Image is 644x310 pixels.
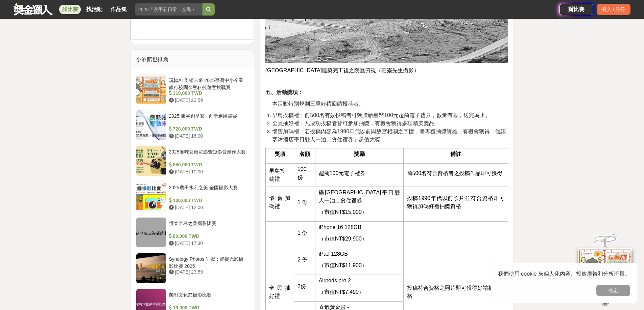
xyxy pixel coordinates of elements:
span: 獎勵 [354,151,365,157]
span: 懷舊加碼禮：若投稿內容為1990年代以前與故宮相關之回憶，將再獲抽獎資格，有機會獲得「礁溪寒沐酒店平日雙人一泊二食住宿券」超值大獎。 [272,129,506,142]
a: 2025麥味登微電影暨短影音創作大賽 550,000 TWD [DATE] 10:00 [136,146,249,176]
span: 早鳥投稿禮 [269,168,285,182]
span: （市值NT$7,490） [319,289,364,295]
span: 早鳥投稿禮：前500名有效投稿者可獲贈新臺幣100元超商電子禮券，數量有限，送完為止。 [272,112,490,118]
a: 找比賽 [59,5,81,14]
span: Airpods pro 2 [319,278,351,283]
div: [DATE] 10:00 [169,168,246,175]
span: 1 份 [297,199,307,205]
strong: 五、活動獎項： [265,89,303,95]
div: 100,000 TWD [169,197,246,204]
a: 辦比賽 [559,4,593,15]
span: 喜氣黃金畫 - [319,304,349,310]
div: 登入 / 註冊 [597,4,630,15]
a: Synology Photos 呈獻：捕捉光影攝影比賽 2025 [DATE] 23:59 [136,253,249,283]
span: 獎項 [275,151,285,157]
span: 2 [297,283,301,289]
span: 全民抽好禮 [269,285,290,299]
span: 投稿符合資格之照片即可獲得好禮抽獎資格 [407,285,505,299]
a: 玩轉AI 引領未來 2025臺灣中小企業銀行校園金融科技創意挑戰賽 310,000 TWD [DATE] 23:59 [136,74,249,105]
span: iPhone 16 128GB [319,224,361,230]
span: 前500名符合資格者之投稿作品即可獲得 [407,170,503,176]
a: 2025 康寧創星家 - 創新應用競賽 720,000 TWD [DATE] 16:00 [136,110,249,140]
span: 名額 [299,151,310,157]
div: [DATE] 17:30 [169,240,246,247]
a: 恆春半島之美攝影比賽 80,000 TWD [DATE] 17:30 [136,217,249,248]
span: 1 份 [297,230,307,236]
span: 我們使用 cookie 來個人化內容、投放廣告和分析流量。 [498,271,630,277]
span: 份 [301,283,306,289]
button: 確定 [596,285,630,296]
div: 80,000 TWD [169,233,246,240]
div: 榮町文化節攝影比賽 [169,291,246,304]
span: （市值NT$15,000） [319,209,367,215]
span: 備註 [450,151,461,157]
span: （市值NT$29,900） [319,236,367,242]
span: [GEOGRAPHIC_DATA]建築完工後之院區俯視（莊靈先生攝影） [265,67,419,73]
span: （市值NT$11,900） [319,262,367,268]
span: 平日雙人一泊二食住宿券 [319,190,400,203]
div: [DATE] 16:00 [169,133,246,140]
a: 2025農田水利之美 全國攝影大賽 100,000 TWD [DATE] 12:00 [136,181,249,212]
span: 懷舊加碼禮 [269,195,290,209]
div: 550,000 TWD [169,161,246,168]
div: [DATE] 23:59 [169,269,246,276]
div: [DATE] 12:00 [169,204,246,211]
div: 310,000 TWD [169,90,246,97]
div: Synology Photos 呈獻：捕捉光影攝影比賽 2025 [169,256,246,269]
div: 玩轉AI 引領未來 2025臺灣中小企業銀行校園金融科技創意挑戰賽 [169,77,246,90]
div: 恆春半島之美攝影比賽 [169,220,246,233]
a: 作品集 [108,5,129,14]
span: 本活動特別規劃三重好禮回饋投稿者。 [272,101,364,107]
span: iPad 128GB [319,251,348,257]
div: 小酒館也推薦 [130,50,254,69]
span: 2 份 [297,257,307,262]
span: 500 份 [297,166,307,180]
img: d2146d9a-e6f6-4337-9592-8cefde37ba6b.png [578,245,632,289]
span: 投稿1990年代以前照片並符合資格即可獲得加碼好禮抽獎資格 [407,195,505,209]
a: 礁[GEOGRAPHIC_DATA] [319,190,381,195]
div: 2025 康寧創星家 - 創新應用競賽 [169,113,246,125]
span: 全員抽好禮：凡成功投稿者皆可參加抽獎，有機會獲得多項精美獎品 [272,120,434,126]
div: [DATE] 23:59 [169,97,246,104]
input: 2025「洗手新日常：全民 ALL IN」洗手歌全台徵選 [135,3,202,16]
span: 超商100元電子禮券 [319,170,366,176]
div: 720,000 TWD [169,125,246,133]
div: 2025麥味登微電影暨短影音創作大賽 [169,148,246,161]
a: 找活動 [84,5,105,14]
div: 2025農田水利之美 全國攝影大賽 [169,184,246,197]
